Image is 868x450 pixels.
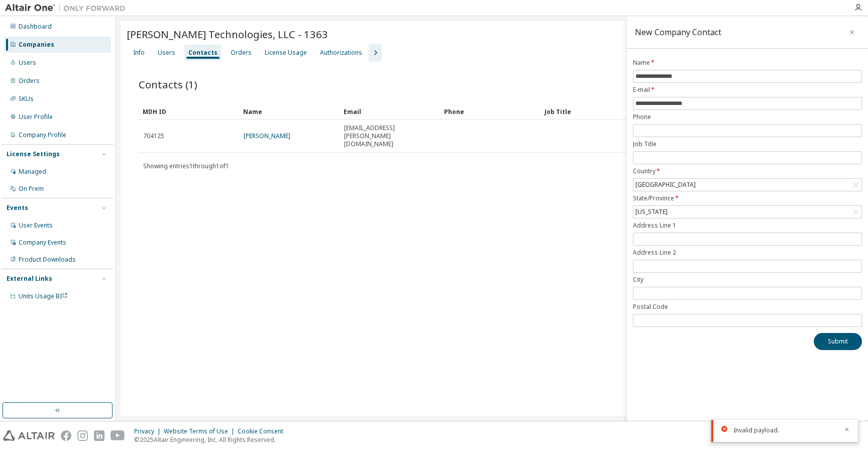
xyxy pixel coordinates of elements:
label: E-mail [633,86,862,94]
div: Company Profile [19,131,66,139]
div: Privacy [134,427,164,435]
label: Job Title [633,140,862,148]
div: License Settings [7,150,60,158]
div: Managed [19,168,46,176]
div: MDH ID [143,103,235,120]
div: Users [158,49,175,57]
div: Orders [19,77,40,85]
label: Phone [633,113,862,121]
div: License Usage [265,49,307,57]
label: State/Province [633,194,862,202]
div: [US_STATE] [634,206,669,217]
div: Authorizations [320,49,362,57]
label: Address Line 2 [633,249,862,257]
a: [PERSON_NAME] [244,132,290,140]
img: instagram.svg [77,430,88,441]
div: Invalid payload. [733,426,838,435]
div: Company Events [19,239,66,247]
div: [GEOGRAPHIC_DATA] [633,179,861,191]
label: Address Line 1 [633,221,862,230]
div: Dashboard [19,23,52,31]
div: User Events [19,221,53,230]
div: Companies [19,41,54,49]
div: User Profile [19,113,53,121]
span: [EMAIL_ADDRESS][PERSON_NAME][DOMAIN_NAME] [344,124,436,148]
p: © 2025 Altair Engineering, Inc. All Rights Reserved. [134,435,289,444]
span: Contacts (1) [139,77,197,91]
div: External Links [7,275,52,283]
div: Cookie Consent [238,427,289,435]
img: linkedin.svg [94,430,104,441]
span: Showing entries 1 through 1 of 1 [143,162,229,170]
div: New Company Contact [635,28,721,36]
label: Country [633,167,862,175]
span: [PERSON_NAME] Technologies, LLC - 1363 [127,27,328,41]
div: Name [243,103,336,120]
span: 704125 [143,132,164,140]
div: Orders [231,49,252,57]
span: Units Usage BI [19,292,68,300]
div: SKUs [19,95,34,103]
div: Website Terms of Use [164,427,238,435]
div: Phone [444,103,536,120]
button: Submit [814,333,862,350]
div: Job Title [545,103,801,120]
div: Info [133,49,145,57]
label: Name [633,59,862,67]
img: altair_logo.svg [3,430,55,441]
div: Events [7,204,28,212]
div: Contacts [188,49,218,57]
div: Product Downloads [19,256,76,264]
img: youtube.svg [111,430,125,441]
img: Altair One [5,3,131,13]
div: Users [19,59,36,67]
div: [US_STATE] [633,206,861,218]
div: On Prem [19,185,44,193]
div: [GEOGRAPHIC_DATA] [634,179,697,190]
div: Email [344,103,436,120]
img: facebook.svg [61,430,71,441]
label: Postal Code [633,303,862,311]
label: City [633,276,862,284]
